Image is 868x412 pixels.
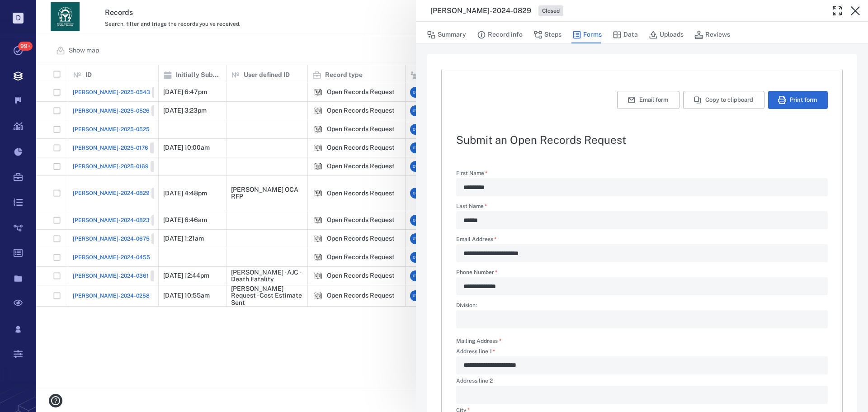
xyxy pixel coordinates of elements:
[828,2,846,20] button: Toggle Fullscreen
[694,26,730,43] button: Reviews
[456,211,828,229] div: Last Name
[456,134,828,145] h2: Submit an Open Records Request
[456,303,828,310] label: Division:
[533,26,561,43] button: Steps
[456,270,828,277] label: Phone Number
[456,337,501,345] label: Mailing Address
[572,26,602,43] button: Forms
[456,204,828,211] label: Last Name
[846,2,864,20] button: Close
[20,6,39,14] span: Help
[617,91,679,109] button: Email form
[456,310,828,328] div: Division:
[13,13,24,24] p: D
[456,170,828,178] label: First Name
[456,349,828,356] label: Address line 1
[427,26,466,43] button: Summary
[456,244,828,262] div: Email Address
[540,7,561,15] span: Closed
[456,277,828,295] div: Phone Number
[18,42,33,51] span: 99+
[499,338,501,344] span: required
[768,91,828,109] button: Print form
[649,26,684,43] button: Uploads
[477,26,523,43] button: Record info
[613,26,638,43] button: Data
[456,178,828,196] div: First Name
[683,91,764,109] button: Copy to clipboard
[456,378,828,386] label: Address line 2
[456,237,828,244] label: Email Address
[430,5,531,16] h3: [PERSON_NAME]-2024-0829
